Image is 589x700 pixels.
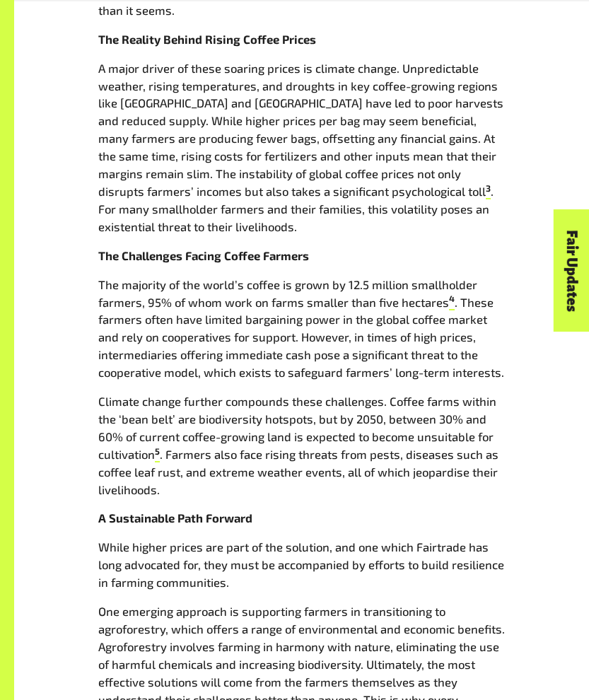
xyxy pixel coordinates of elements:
[98,276,506,381] p: The majority of the world’s coffee is grown by 12.5 million smallholder farmers, 95% of whom work...
[98,248,309,262] strong: The Challenges Facing Coffee Farmers
[98,538,506,591] p: While higher prices are part of the solution, and one which Fairtrade has long advocated for, the...
[98,59,506,235] p: A major driver of these soaring prices is climate change. Unpredictable weather, rising temperatu...
[449,293,455,304] sup: 4
[486,184,491,199] a: 3
[449,295,455,310] a: 4
[98,511,252,525] strong: A Sustainable Path Forward
[155,446,160,457] sup: 5
[98,392,506,498] p: Climate change further compounds these challenges. Coffee farms within the ‘bean belt’ are biodiv...
[486,183,491,194] sup: 3
[98,32,316,46] strong: The Reality Behind Rising Coffee Prices
[155,447,160,462] a: 5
